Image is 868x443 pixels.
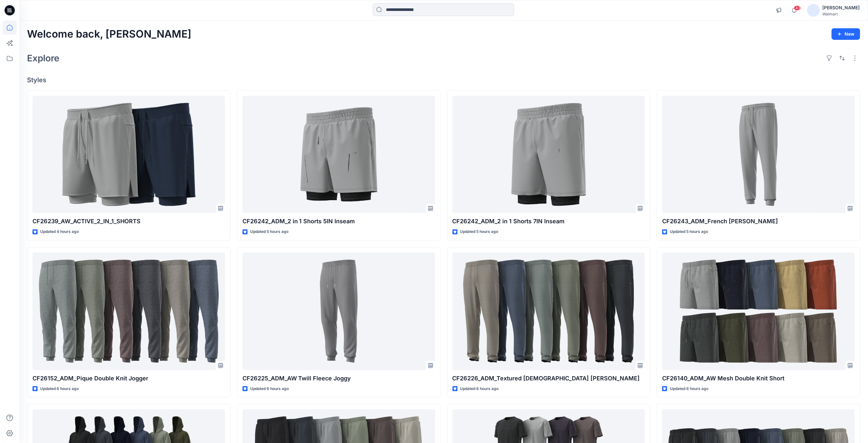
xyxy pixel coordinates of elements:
[40,385,79,392] p: Updated 6 hours ago
[823,12,860,16] div: Walmart
[32,253,225,370] a: CF26152_ADM_Pique Double Knit Jogger
[832,28,860,40] button: New
[662,217,855,226] p: CF26243_ADM_French [PERSON_NAME]
[32,217,225,226] p: CF26239_AW_ACTIVE_2_IN_1_SHORTS
[250,228,288,235] p: Updated 5 hours ago
[807,4,820,17] img: avatar
[40,228,79,235] p: Updated 4 hours ago
[662,253,855,370] a: CF26140_ADM_AW Mesh Double Knit Short
[452,374,645,383] p: CF26226_ADM_Textured [DEMOGRAPHIC_DATA] [PERSON_NAME]
[242,253,435,370] a: CF26225_ADM_AW Twill Fleece Joggy
[452,217,645,226] p: CF26242_ADM_2 in 1 Shorts 7IN Inseam
[242,217,435,226] p: CF26242_ADM_2 in 1 Shorts 5IN Inseam
[823,4,860,12] div: [PERSON_NAME]
[670,385,708,392] p: Updated 6 hours ago
[662,374,855,383] p: CF26140_ADM_AW Mesh Double Knit Short
[452,253,645,370] a: CF26226_ADM_Textured French Terry Jogger
[242,374,435,383] p: CF26225_ADM_AW Twill Fleece Joggy
[670,228,708,235] p: Updated 5 hours ago
[662,96,855,213] a: CF26243_ADM_French Terry Jogger
[460,385,499,392] p: Updated 6 hours ago
[794,5,801,11] span: 43
[452,96,645,213] a: CF26242_ADM_2 in 1 Shorts 7IN Inseam
[27,28,191,40] h2: Welcome back, [PERSON_NAME]
[27,76,860,84] h4: Styles
[250,385,289,392] p: Updated 6 hours ago
[460,228,498,235] p: Updated 5 hours ago
[27,53,59,63] h2: Explore
[242,96,435,213] a: CF26242_ADM_2 in 1 Shorts 5IN Inseam
[32,374,225,383] p: CF26152_ADM_Pique Double Knit Jogger
[32,96,225,213] a: CF26239_AW_ACTIVE_2_IN_1_SHORTS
